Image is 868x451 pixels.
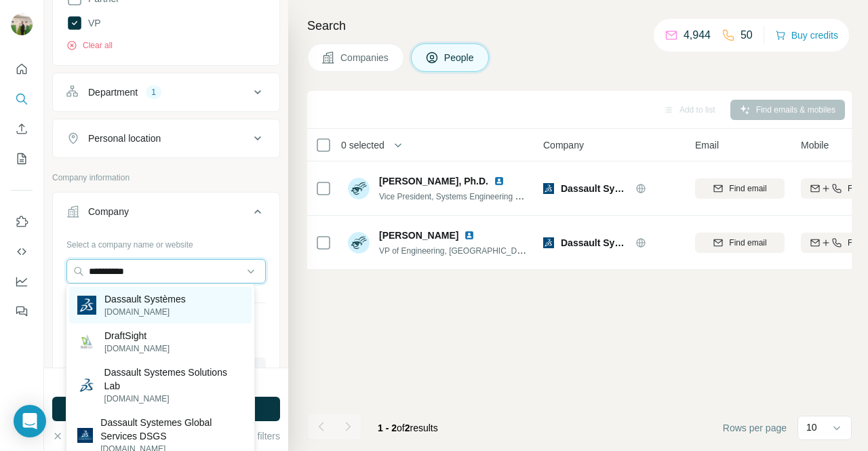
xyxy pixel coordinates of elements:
[11,269,33,294] button: Dashboard
[561,182,629,195] span: Dassault Systèmes
[741,27,753,43] p: 50
[695,178,785,199] button: Find email
[53,76,279,109] button: Department1
[11,239,33,264] button: Use Surfe API
[379,191,555,201] span: Vice President, Systems Engineering Ecosystem
[11,146,33,171] button: My lists
[543,138,584,152] span: Company
[348,178,370,199] img: Avatar
[695,138,719,152] span: Email
[52,172,280,184] p: Company information
[775,26,838,45] button: Buy credits
[11,299,33,323] button: Feedback
[561,236,629,250] span: Dassault Systèmes
[348,232,370,254] img: Avatar
[77,428,92,443] img: Dassault Systemes Global Services DSGS
[53,122,279,155] button: Personal location
[379,229,458,242] span: [PERSON_NAME]
[378,423,397,433] span: 1 - 2
[104,292,186,306] p: Dassault Systèmes
[543,183,554,194] img: Logo of Dassault Systèmes
[494,176,505,187] img: LinkedIn logo
[104,329,170,342] p: DraftSight
[379,174,488,188] span: [PERSON_NAME], Ph.D.
[379,245,534,256] span: VP of Engineering, [GEOGRAPHIC_DATA]
[52,429,91,443] button: Clear
[464,230,475,241] img: LinkedIn logo
[88,205,129,218] div: Company
[11,14,33,35] img: Avatar
[405,423,410,433] span: 2
[684,27,711,43] p: 4,944
[104,306,186,318] p: [DOMAIN_NAME]
[729,182,766,195] span: Find email
[53,195,279,233] button: Company
[11,117,33,141] button: Enrich CSV
[77,376,96,395] img: Dassault Systemes Solutions Lab
[729,237,766,249] span: Find email
[88,85,138,99] div: Department
[695,233,785,253] button: Find email
[77,296,96,315] img: Dassault Systèmes
[801,138,829,152] span: Mobile
[543,237,554,248] img: Logo of Dassault Systèmes
[723,421,787,435] span: Rows per page
[11,87,33,111] button: Search
[77,332,96,351] img: DraftSight
[806,420,817,434] p: 10
[101,416,244,443] p: Dassault Systemes Global Services DSGS
[83,16,101,30] span: VP
[66,233,266,251] div: Select a company name or website
[341,138,384,152] span: 0 selected
[11,57,33,81] button: Quick start
[444,51,475,64] span: People
[104,366,244,393] p: Dassault Systemes Solutions Lab
[307,16,852,35] h4: Search
[146,86,161,98] div: 1
[104,342,170,355] p: [DOMAIN_NAME]
[104,393,244,405] p: [DOMAIN_NAME]
[52,397,280,421] button: Run search
[66,39,113,52] button: Clear all
[14,405,46,437] div: Open Intercom Messenger
[378,423,438,433] span: results
[11,210,33,234] button: Use Surfe on LinkedIn
[397,423,405,433] span: of
[88,132,161,145] div: Personal location
[340,51,390,64] span: Companies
